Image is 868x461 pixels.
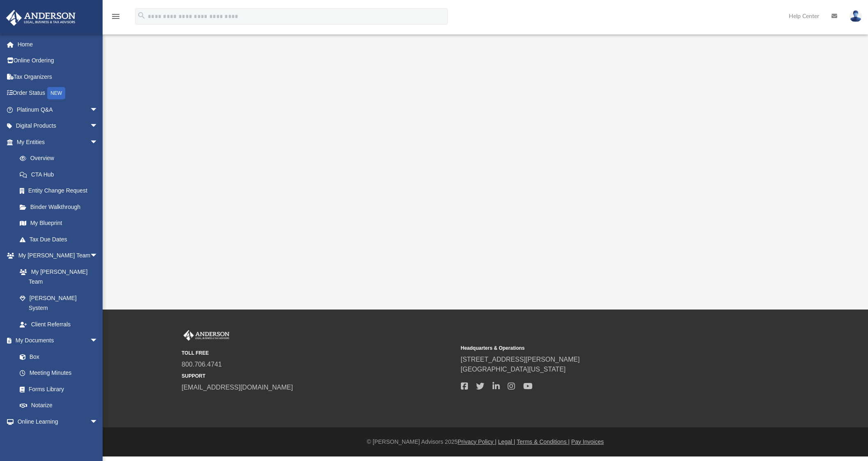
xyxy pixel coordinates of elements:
a: [EMAIL_ADDRESS][DOMAIN_NAME] [182,384,293,391]
a: Binder Walkthrough [11,199,110,215]
a: Online Learningarrow_drop_down [6,413,106,430]
a: Meeting Minutes [11,365,106,381]
a: Legal | [498,438,515,445]
span: arrow_drop_down [90,333,106,349]
small: Headquarters & Operations [461,344,734,352]
span: arrow_drop_down [90,101,106,118]
a: My Blueprint [11,215,106,232]
div: © [PERSON_NAME] Advisors 2025 [103,438,868,446]
a: Notarize [11,397,106,414]
a: [PERSON_NAME] System [11,290,106,316]
a: 800.706.4741 [182,361,222,368]
a: [STREET_ADDRESS][PERSON_NAME] [461,356,580,363]
i: menu [111,11,121,21]
img: User Pic [850,10,862,22]
a: [GEOGRAPHIC_DATA][US_STATE] [461,366,566,373]
a: My Entitiesarrow_drop_down [6,134,110,150]
a: Courses [11,430,106,446]
a: CTA Hub [11,166,110,183]
a: My Documentsarrow_drop_down [6,333,106,349]
a: Tax Due Dates [11,231,110,248]
span: arrow_drop_down [90,413,106,430]
a: Order StatusNEW [6,85,110,102]
img: Anderson Advisors Platinum Portal [182,330,231,341]
a: Client Referrals [11,316,106,333]
small: SUPPORT [182,372,455,380]
a: Box [11,349,102,365]
a: My [PERSON_NAME] Team [11,264,102,290]
i: search [137,11,146,20]
a: Entity Change Request [11,183,110,199]
a: Forms Library [11,381,102,397]
span: arrow_drop_down [90,134,106,151]
a: Tax Organizers [6,69,110,85]
a: My [PERSON_NAME] Teamarrow_drop_down [6,248,106,264]
a: Online Ordering [6,53,110,69]
small: TOLL FREE [182,349,455,357]
a: Digital Productsarrow_drop_down [6,118,110,134]
img: Anderson Advisors Platinum Portal [4,10,78,26]
a: menu [111,16,121,21]
a: Pay Invoices [571,438,604,445]
a: Privacy Policy | [458,438,497,445]
span: arrow_drop_down [90,248,106,264]
a: Overview [11,150,110,167]
div: NEW [47,87,65,99]
a: Terms & Conditions | [517,438,570,445]
a: Platinum Q&Aarrow_drop_down [6,101,110,118]
a: Home [6,36,110,53]
span: arrow_drop_down [90,118,106,135]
